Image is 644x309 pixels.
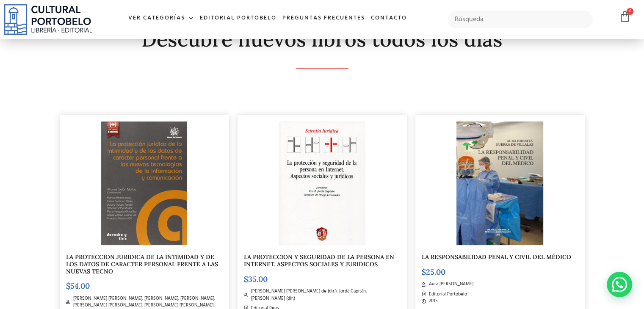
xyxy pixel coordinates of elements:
a: Ver Categorías [125,9,197,28]
span: Aura [PERSON_NAME] [427,281,473,288]
a: 0 [619,11,631,23]
span: $ [244,274,248,284]
span: 2015 [427,298,438,305]
span: [PERSON_NAME] [PERSON_NAME] de (dir.). Jordà Capitán, [PERSON_NAME] (dir.) [249,288,401,302]
a: LA PROTECCION JURIDICA DE LA INTIMIDAD Y DE LOS DATOS DE CARACTER PERSONAL FRENTE A LAS NUEVAS TECNO [66,253,218,275]
span: 0 [627,8,633,15]
span: [PERSON_NAME] [PERSON_NAME]. [PERSON_NAME], [PERSON_NAME]. [PERSON_NAME] [PERSON_NAME]. [PERSON_N... [71,295,223,309]
h2: Descubre nuevos libros todos los días [60,28,585,51]
bdi: 35.00 [244,274,268,284]
a: Preguntas frecuentes [279,9,368,28]
bdi: 25.00 [422,267,445,277]
bdi: 54.00 [66,281,90,291]
span: $ [66,281,70,291]
input: Búsqueda [448,11,593,28]
span: $ [422,267,426,277]
a: LA RESPONSABILIDAD PENAL Y CIVIL DEL MÉDICO [422,253,571,261]
img: BA261-1.jpg [456,121,544,245]
img: la_proteccion_y_seguridad-2-scaled-1.jpg [279,121,365,245]
a: Editorial Portobelo [197,9,279,28]
span: Editorial Portobelo [427,291,467,298]
a: Contacto [368,9,410,28]
a: LA PROTECCION Y SEGURIDAD DE LA PERSONA EN INTERNET. ASPECTOS SOCIALES Y JURIDICOS [244,253,394,268]
img: la_proteccion_juridi_consumidor-3.gif [101,121,187,245]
